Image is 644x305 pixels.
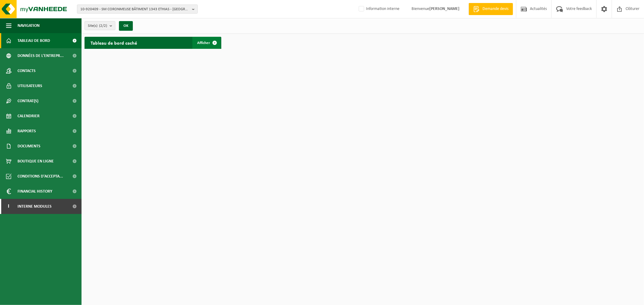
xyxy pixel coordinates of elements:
[18,139,40,154] span: Documents
[197,41,210,45] span: Afficher
[18,169,63,184] span: Conditions d'accepta...
[119,21,133,31] button: OK
[77,5,198,14] button: 10-920409 - SM CORONMEUSE BÂTIMENT 1343 ETHIAS - [GEOGRAPHIC_DATA]
[469,3,513,15] a: Demande devis
[6,199,11,214] span: I
[18,63,36,78] span: Contacts
[18,33,50,48] span: Tableau de bord
[80,5,190,14] span: 10-920409 - SM CORONMEUSE BÂTIMENT 1343 ETHIAS - [GEOGRAPHIC_DATA]
[357,5,399,14] label: Information interne
[18,184,52,199] span: Financial History
[85,21,115,30] button: Site(s)(2/2)
[192,37,221,49] a: Afficher
[88,21,107,30] span: Site(s)
[99,24,107,28] count: (2/2)
[18,154,54,169] span: Boutique en ligne
[18,48,64,63] span: Données de l'entrepr...
[18,199,52,214] span: Interne modules
[18,108,40,124] span: Calendrier
[481,6,510,12] span: Demande devis
[18,93,38,108] span: Contrat(s)
[18,78,42,93] span: Utilisateurs
[18,124,36,139] span: Rapports
[18,18,40,33] span: Navigation
[429,7,460,11] strong: [PERSON_NAME]
[85,37,143,49] h2: Tableau de bord caché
